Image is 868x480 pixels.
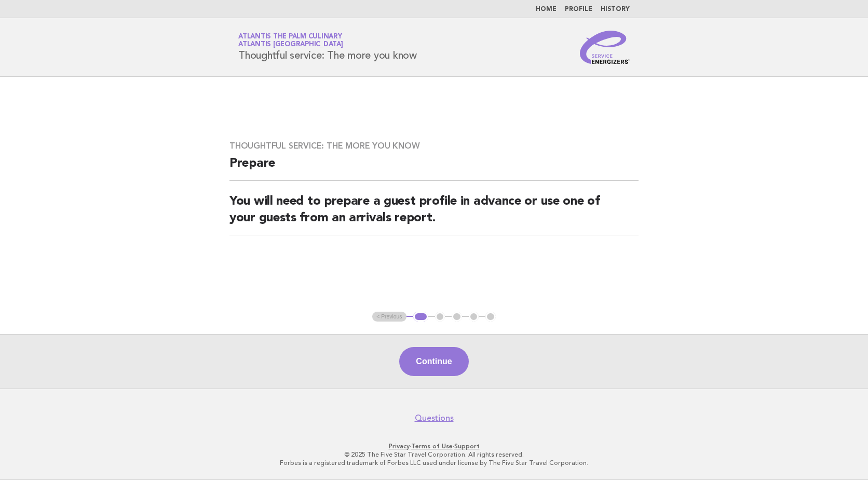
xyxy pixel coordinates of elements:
h2: You will need to prepare a guest profile in advance or use one of your guests from an arrivals re... [229,193,639,235]
span: Atlantis [GEOGRAPHIC_DATA] [238,42,343,48]
p: Forbes is a registered trademark of Forbes LLC used under license by The Five Star Travel Corpora... [116,459,752,467]
a: Profile [565,6,592,12]
p: · · [116,442,752,450]
a: Support [454,443,480,450]
a: Questions [415,413,454,423]
a: History [601,6,630,12]
a: Privacy [389,443,410,450]
p: © 2025 The Five Star Travel Corporation. All rights reserved. [116,450,752,459]
h3: Thoughtful service: The more you know [229,141,639,151]
a: Terms of Use [411,443,453,450]
button: 1 [413,312,428,322]
button: Continue [399,347,468,376]
h1: Thoughtful service: The more you know [238,34,417,61]
h2: Prepare [229,155,639,181]
a: Home [536,6,557,12]
a: Atlantis The Palm CulinaryAtlantis [GEOGRAPHIC_DATA] [238,33,343,48]
img: Service Energizers [580,31,630,64]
